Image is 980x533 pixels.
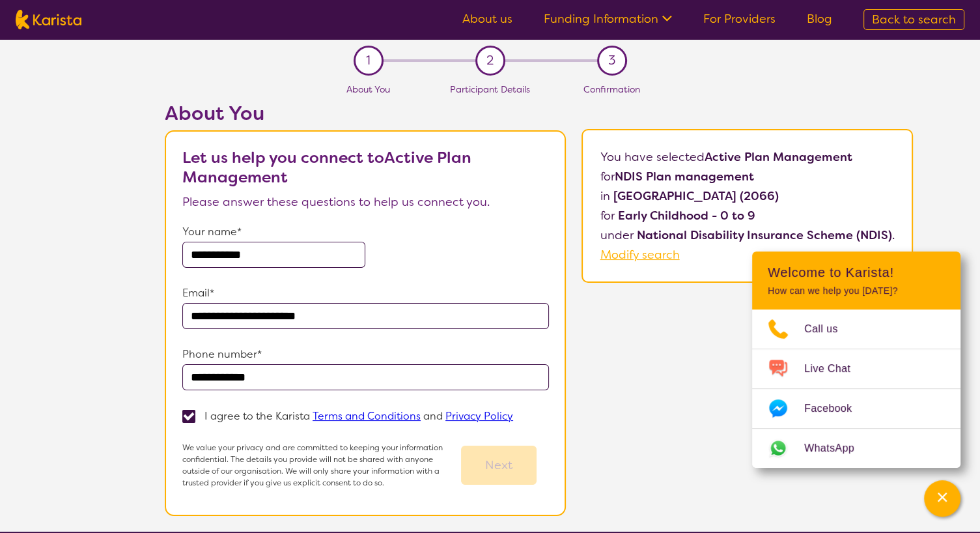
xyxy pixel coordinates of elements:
p: in [600,186,895,206]
div: Channel Menu [752,252,960,468]
p: for [600,206,895,225]
b: Early Childhood - 0 to 9 [618,208,755,223]
a: For Providers [703,11,776,27]
p: We value your privacy and are committed to keeping your information confidential. The details you... [182,442,449,489]
p: for [600,167,895,186]
p: I agree to the Karista and [204,409,513,423]
a: Web link opens in a new tab. [752,429,960,468]
p: You have selected [600,147,895,265]
span: Back to search [872,12,956,27]
ul: Choose channel [752,310,960,468]
p: Your name* [182,222,549,242]
b: NDIS Plan management [615,169,754,184]
p: Phone number* [182,345,549,364]
span: About You [346,83,390,95]
span: 1 [366,51,371,70]
b: Let us help you connect to Active Plan Management [182,147,471,188]
a: Blog [807,11,832,27]
p: How can we help you [DATE]? [768,285,945,296]
a: Back to search [863,9,964,30]
a: About us [462,11,512,27]
b: Active Plan Management [705,149,852,165]
a: Funding Information [544,11,672,27]
span: Participant Details [450,83,530,95]
h2: Welcome to Karista! [768,265,945,280]
b: National Disability Insurance Scheme (NDIS) [637,227,892,243]
h2: About You [165,102,566,125]
span: Call us [804,319,854,339]
span: Facebook [804,399,867,418]
button: Channel Menu [924,480,960,517]
span: WhatsApp [804,439,870,458]
p: under . [600,225,895,245]
span: 2 [486,51,494,70]
b: [GEOGRAPHIC_DATA] (2066) [613,188,779,204]
span: Live Chat [804,359,866,379]
p: Email* [182,283,549,303]
span: Confirmation [583,83,640,95]
img: Karista logo [16,10,81,29]
span: 3 [608,51,615,70]
a: Terms and Conditions [313,409,421,423]
a: Privacy Policy [445,409,513,423]
a: Modify search [600,247,680,263]
p: Please answer these questions to help us connect you. [182,192,549,212]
